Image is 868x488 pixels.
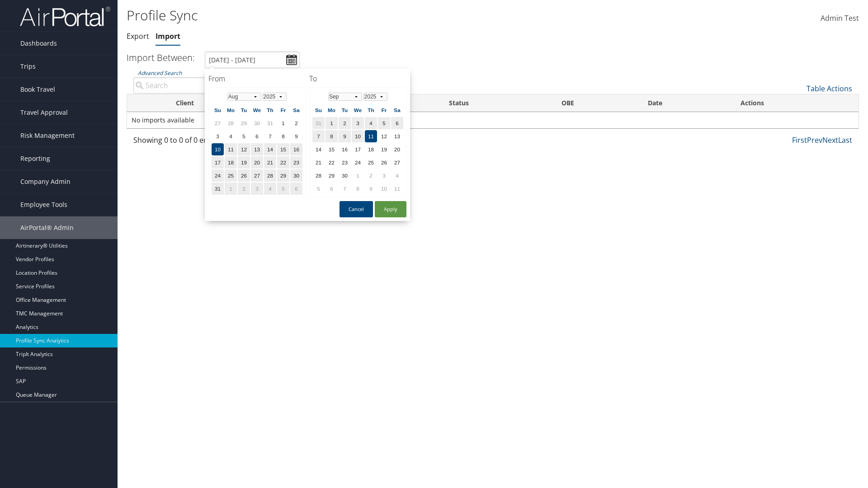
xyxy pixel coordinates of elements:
td: 10 [378,183,390,195]
span: Reporting [20,147,50,170]
td: 4 [365,117,377,129]
td: 11 [391,183,403,195]
img: airportal-logo.png [20,6,110,27]
th: We [352,104,364,116]
td: 3 [352,117,364,129]
td: 4 [264,183,276,195]
td: 5 [378,117,390,129]
td: 5 [238,130,250,142]
td: 1 [277,117,289,129]
td: 18 [365,143,377,155]
span: Book Travel [20,78,55,101]
td: 1 [325,117,338,129]
td: 31 [264,117,276,129]
td: 16 [339,143,351,155]
th: Status: activate to sort column descending [441,94,553,112]
td: 23 [290,156,302,169]
th: Sa [391,104,403,116]
th: Th [264,104,276,116]
th: Mo [225,104,237,116]
h4: To [309,74,406,84]
td: 15 [325,143,338,155]
span: AirPortal® Admin [20,216,74,239]
td: 22 [325,156,338,169]
a: Export [127,31,149,41]
td: 20 [251,156,263,169]
td: 27 [391,156,403,169]
th: Sa [290,104,302,116]
td: 28 [225,117,237,129]
span: Travel Approval [20,101,68,124]
td: 8 [325,130,338,142]
td: 13 [251,143,263,155]
td: 11 [225,143,237,155]
span: Trips [20,55,36,78]
td: 26 [238,169,250,182]
td: 3 [212,130,224,142]
a: Advanced Search [138,69,182,77]
td: 8 [352,183,364,195]
td: 27 [212,117,224,129]
td: 5 [312,183,325,195]
span: Employee Tools [20,193,67,216]
td: 29 [277,169,289,182]
th: Fr [277,104,289,116]
td: 28 [312,169,325,182]
td: 29 [238,117,250,129]
td: 31 [312,117,325,129]
td: 2 [290,117,302,129]
td: No imports available [127,112,859,128]
th: Tu [339,104,351,116]
td: 7 [312,130,325,142]
td: 18 [225,156,237,169]
td: 9 [339,130,351,142]
td: 6 [325,183,338,195]
td: 25 [225,169,237,182]
th: Fr [378,104,390,116]
a: Table Actions [807,84,852,94]
th: Th [365,104,377,116]
td: 9 [290,130,302,142]
td: 3 [251,183,263,195]
th: Tu [238,104,250,116]
td: 14 [264,143,276,155]
a: First [792,135,807,145]
td: 20 [391,143,403,155]
td: 1 [225,183,237,195]
td: 2 [365,169,377,182]
th: Actions [732,94,859,112]
span: Admin Test [821,13,859,23]
td: 3 [378,169,390,182]
td: 24 [352,156,364,169]
td: 17 [352,143,364,155]
td: 10 [212,143,224,155]
td: 27 [251,169,263,182]
td: 25 [365,156,377,169]
a: Next [822,135,838,145]
td: 23 [339,156,351,169]
td: 10 [352,130,364,142]
td: 1 [352,169,364,182]
span: Company Admin [20,170,71,193]
a: Last [838,135,852,145]
td: 30 [290,169,302,182]
td: 8 [277,130,289,142]
td: 21 [312,156,325,169]
td: 21 [264,156,276,169]
span: Risk Management [20,124,75,147]
div: Showing 0 to 0 of 0 entries [133,135,303,150]
span: Dashboards [20,32,57,55]
a: Prev [807,135,822,145]
h3: Import Between: [127,52,195,64]
button: Apply [375,201,406,217]
input: Advanced Search [133,77,303,94]
td: 7 [339,183,351,195]
a: Admin Test [821,5,859,33]
td: 4 [391,169,403,182]
td: 6 [290,183,302,195]
td: 17 [212,156,224,169]
td: 31 [212,183,224,195]
td: 19 [378,143,390,155]
td: 16 [290,143,302,155]
input: [DATE] - [DATE] [205,52,300,68]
